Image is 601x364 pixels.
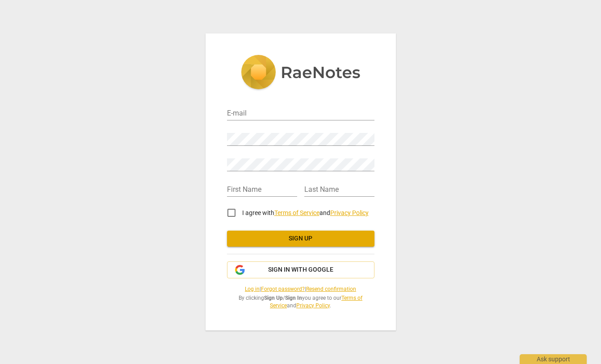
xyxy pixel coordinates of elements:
a: Resend confirmation [306,286,356,292]
span: I agree with and [242,209,369,216]
a: Privacy Policy [330,209,369,216]
div: Ask support [520,354,587,364]
span: By clicking / you agree to our and . [227,294,374,309]
a: Terms of Service [274,209,319,216]
span: Sign up [234,234,367,243]
a: Terms of Service [270,295,362,309]
a: Privacy Policy [296,302,330,309]
span: | | [227,285,374,293]
a: Log in [245,286,260,292]
b: Sign In [285,295,302,301]
button: Sign up [227,231,374,247]
img: 5ac2273c67554f335776073100b6d88f.svg [241,55,361,91]
span: Sign in with Google [268,265,333,274]
b: Sign Up [264,295,283,301]
a: Forgot password? [261,286,305,292]
button: Sign in with Google [227,261,374,278]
